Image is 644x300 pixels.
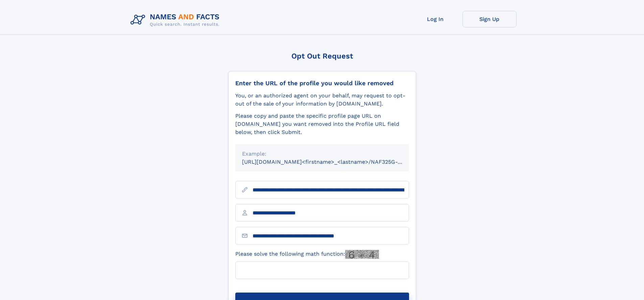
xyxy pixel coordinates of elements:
div: Enter the URL of the profile you would like removed [235,79,409,87]
div: Opt Out Request [228,52,416,60]
a: Log In [408,11,462,27]
div: You, or an authorized agent on your behalf, may request to opt-out of the sale of your informatio... [235,92,409,108]
small: [URL][DOMAIN_NAME]<firstname>_<lastname>/NAF325G-xxxxxxxx [242,159,422,165]
div: Example: [242,150,402,158]
div: Please copy and paste the specific profile page URL on [DOMAIN_NAME] you want removed into the Pr... [235,112,409,136]
img: Logo Names and Facts [128,11,225,29]
label: Please solve the following math function: [235,250,379,259]
a: Sign Up [462,11,517,27]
